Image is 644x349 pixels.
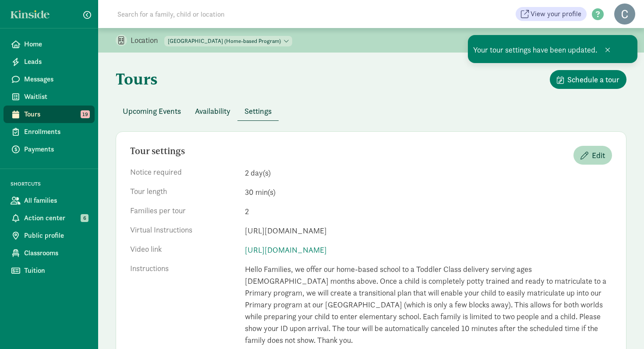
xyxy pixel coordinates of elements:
span: Classrooms [24,248,88,258]
span: Action center [24,213,88,223]
h1: Tours [116,70,158,88]
label: Virtual Instructions [130,225,241,235]
span: Hello Families, we offer our home-based school to a Toddler Class delivery serving ages [DEMOGRAP... [245,263,612,346]
a: All families [4,192,95,209]
span: Leads [24,56,88,67]
a: Tours 19 [4,106,95,123]
input: Search for a family, child or location [112,5,358,23]
span: Tours [24,109,88,120]
span: Messages [24,74,88,85]
span: Payments [24,144,88,155]
a: [URL][DOMAIN_NAME] [245,244,612,256]
span: Waitlist [24,92,88,102]
button: Settings [237,102,279,120]
a: Waitlist [4,88,95,106]
span: Upcoming Events [123,105,181,117]
iframe: Chat Widget [600,307,644,349]
label: Tour length [130,186,241,197]
span: Tuition [24,265,88,276]
button: Schedule a tour [550,70,626,89]
button: Edit [573,146,612,165]
span: Edit [592,149,605,161]
a: Leads [4,53,95,71]
span: View your profile [531,9,581,19]
a: Home [4,35,95,53]
span: 2 day(s) [245,167,612,179]
a: Action center 6 [4,209,95,227]
div: Your tour settings have been updated. [468,35,637,63]
a: Enrollments [4,123,95,141]
label: Families per tour [130,205,241,216]
span: 30 min(s) [245,186,612,198]
label: Instructions [130,263,241,344]
span: Enrollments [24,127,88,137]
a: Messages [4,71,95,88]
button: Availability [188,102,237,120]
a: Public profile [4,227,95,244]
a: Tuition [4,262,95,279]
a: Payments [4,141,95,158]
p: Location [131,35,164,46]
span: [URL][DOMAIN_NAME] [245,225,612,237]
span: 2 [245,205,612,218]
a: Classrooms [4,244,95,262]
button: Upcoming Events [116,102,188,120]
span: Availability [195,105,230,117]
span: 6 [81,214,88,222]
label: Notice required [130,167,241,177]
span: All families [24,195,88,206]
h1: Tour settings [130,146,185,156]
span: Public profile [24,230,88,241]
span: Schedule a tour [567,74,619,85]
span: Home [24,39,88,49]
span: Settings [244,105,272,117]
a: View your profile [516,7,587,21]
span: 19 [81,110,90,118]
label: Video link [130,244,241,254]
